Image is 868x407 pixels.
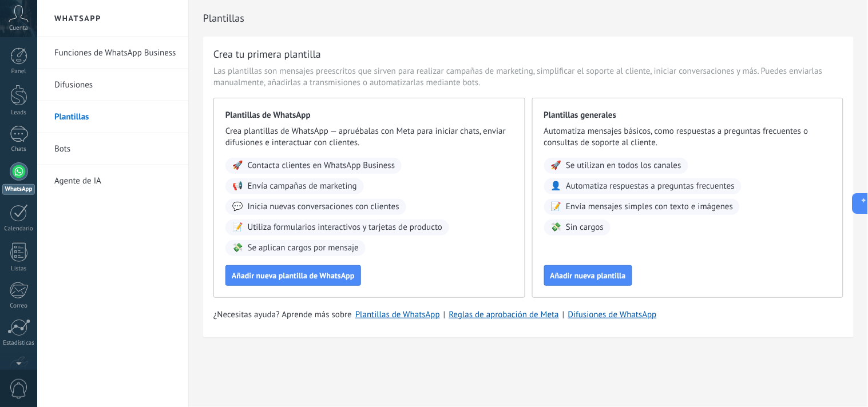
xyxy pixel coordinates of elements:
[232,181,243,192] span: 📢
[544,265,632,286] button: Añadir nueva plantilla
[248,181,357,192] span: Envía campañas de marketing
[213,309,843,321] div: | |
[566,222,604,233] span: Sin cargos
[566,181,735,192] span: Automatiza respuestas a preguntas frecuentes
[2,68,35,75] div: Panel
[213,66,843,89] span: Las plantillas son mensajes preescritos que sirven para realizar campañas de marketing, simplific...
[2,265,35,273] div: Listas
[232,160,243,171] span: 🚀
[566,160,681,171] span: Se utilizan en todos los canales
[37,101,188,133] li: Plantillas
[232,242,243,254] span: 💸
[551,201,562,213] span: 📝
[2,340,35,347] div: Estadísticas
[213,47,321,61] h3: Crea tu primera plantilla
[225,126,513,149] span: Crea plantillas de WhatsApp — apruébalas con Meta para iniciar chats, enviar difusiones e interac...
[551,160,562,171] span: 🚀
[9,25,28,32] span: Cuenta
[54,165,177,197] a: Agente de IA
[449,309,560,320] a: Reglas de aprobación de Meta
[2,184,35,195] div: WhatsApp
[248,242,359,254] span: Se aplican cargos por mensaje
[248,222,443,233] span: Utiliza formularios interactivos y tarjetas de producto
[37,69,188,101] li: Difusiones
[566,201,733,213] span: Envía mensajes simples con texto e imágenes
[37,165,188,197] li: Agente de IA
[568,309,657,320] a: Difusiones de WhatsApp
[551,181,562,192] span: 👤
[54,101,177,133] a: Plantillas
[54,69,177,101] a: Difusiones
[551,222,562,233] span: 💸
[54,133,177,165] a: Bots
[2,146,35,153] div: Chats
[248,160,395,171] span: Contacta clientes en WhatsApp Business
[232,222,243,233] span: 📝
[2,302,35,310] div: Correo
[2,109,35,117] div: Leads
[355,309,440,320] a: Plantillas de WhatsApp
[203,7,854,30] h2: Plantillas
[232,201,243,213] span: 💬
[2,225,35,233] div: Calendario
[232,272,355,280] span: Añadir nueva plantilla de WhatsApp
[248,201,399,213] span: Inicia nuevas conversaciones con clientes
[225,265,361,286] button: Añadir nueva plantilla de WhatsApp
[550,272,626,280] span: Añadir nueva plantilla
[54,37,177,69] a: Funciones de WhatsApp Business
[544,126,832,149] span: Automatiza mensajes básicos, como respuestas a preguntas frecuentes o consultas de soporte al cli...
[544,110,832,121] span: Plantillas generales
[37,37,188,69] li: Funciones de WhatsApp Business
[213,309,352,321] span: ¿Necesitas ayuda? Aprende más sobre
[225,110,513,121] span: Plantillas de WhatsApp
[37,133,188,165] li: Bots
